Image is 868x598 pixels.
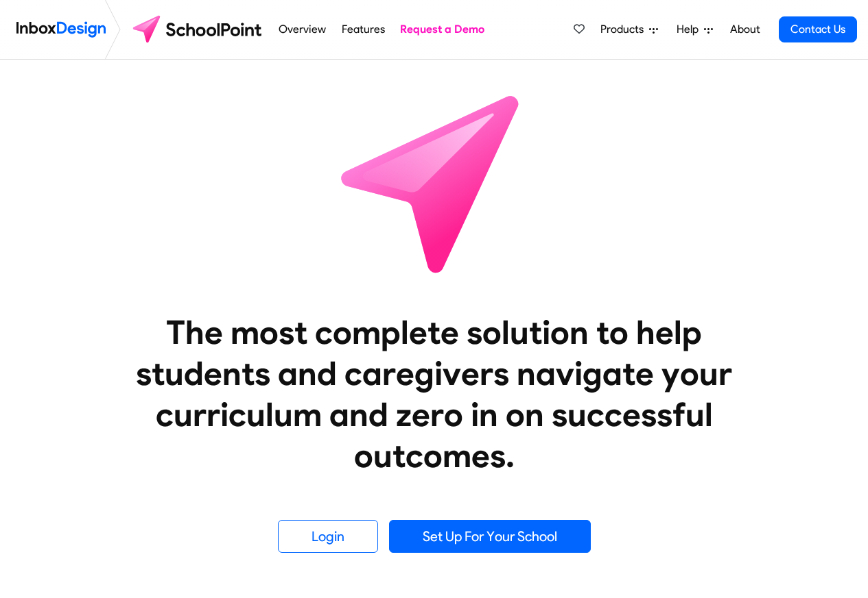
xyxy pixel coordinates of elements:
[126,13,271,46] img: schoolpoint logo
[671,16,718,43] a: Help
[600,21,649,38] span: Products
[397,16,489,43] a: Request a Demo
[779,16,857,42] a: Contact Us
[338,16,388,43] a: Features
[726,16,764,43] a: About
[389,520,591,553] a: Set Up For Your School
[677,21,704,38] span: Help
[595,16,664,43] a: Products
[278,520,378,553] a: Login
[275,16,330,43] a: Overview
[311,60,558,306] img: icon_schoolpoint.svg
[108,312,760,476] heading: The most complete solution to help students and caregivers navigate your curriculum and zero in o...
